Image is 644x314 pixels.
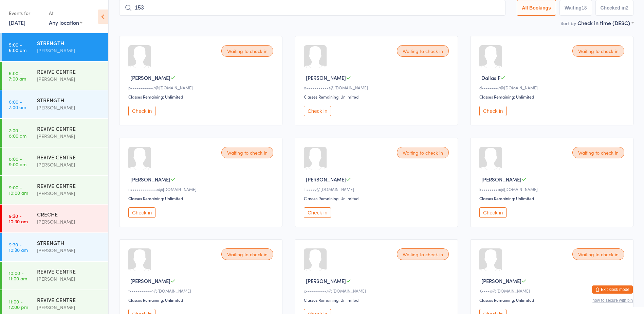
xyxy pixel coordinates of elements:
button: Check in [304,207,331,218]
div: Waiting to check in [397,45,449,57]
a: 10:00 -11:00 amREVIVE CENTRE[PERSON_NAME] [2,262,108,290]
div: Waiting to check in [397,248,449,260]
span: [PERSON_NAME] [130,277,170,284]
div: [PERSON_NAME] [37,275,103,283]
a: [DATE] [9,19,25,26]
span: [PERSON_NAME] [130,176,170,183]
time: 5:00 - 6:00 am [9,42,26,53]
button: Check in [479,106,507,116]
div: 18 [582,5,587,11]
div: p•••••••••••7@[DOMAIN_NAME] [128,85,275,90]
div: [PERSON_NAME] [37,218,103,226]
time: 9:30 - 10:30 am [9,213,28,224]
div: 2 [626,5,628,11]
time: 9:30 - 10:30 am [9,242,28,252]
div: Classes Remaining: Unlimited [128,94,275,100]
div: [PERSON_NAME] [37,132,103,140]
div: Waiting to check in [572,45,624,57]
div: [PERSON_NAME] [37,47,103,54]
button: Check in [479,207,507,218]
div: Classes Remaining: Unlimited [479,195,626,201]
time: 9:00 - 10:00 am [9,185,28,195]
div: K••••a@[DOMAIN_NAME] [479,288,626,294]
div: At [49,7,82,19]
div: Classes Remaining: Unlimited [479,297,626,303]
div: [PERSON_NAME] [37,75,103,83]
a: 5:00 -6:00 amSTRENGTH[PERSON_NAME] [2,33,108,61]
div: REVIVE CENTRE [37,68,103,75]
time: 11:00 - 12:00 pm [9,299,28,310]
a: 9:30 -10:30 amSTRENGTH[PERSON_NAME] [2,233,108,261]
button: Check in [304,106,331,116]
div: n•••••••••••••s@[DOMAIN_NAME] [128,186,275,192]
div: [PERSON_NAME] [37,303,103,311]
div: REVIVE CENTRE [37,296,103,303]
span: Dallas F [481,74,500,81]
button: Check in [128,207,155,218]
time: 7:00 - 8:00 am [9,127,26,138]
span: [PERSON_NAME] [306,277,346,284]
span: [PERSON_NAME] [481,277,521,284]
div: c••••••••••7@[DOMAIN_NAME] [304,288,451,294]
div: Any location [49,19,82,26]
div: Classes Remaining: Unlimited [128,297,275,303]
div: Waiting to check in [397,147,449,158]
div: Classes Remaining: Unlimited [304,94,451,100]
div: Waiting to check in [221,248,273,260]
div: REVIVE CENTRE [37,153,103,161]
a: 6:00 -7:00 amREVIVE CENTRE[PERSON_NAME] [2,62,108,90]
time: 6:00 - 7:00 am [9,70,26,81]
div: [PERSON_NAME] [37,104,103,111]
a: 6:00 -7:00 amSTRENGTH[PERSON_NAME] [2,90,108,118]
div: Waiting to check in [221,147,273,158]
div: STRENGTH [37,239,103,246]
a: 8:00 -9:00 amREVIVE CENTRE[PERSON_NAME] [2,147,108,175]
div: [PERSON_NAME] [37,189,103,197]
div: [PERSON_NAME] [37,161,103,169]
div: REVIVE CENTRE [37,267,103,275]
div: STRENGTH [37,96,103,104]
div: Classes Remaining: Unlimited [479,94,626,100]
div: Classes Remaining: Unlimited [304,297,451,303]
div: CRECHE [37,210,103,218]
a: 9:00 -10:00 amREVIVE CENTRE[PERSON_NAME] [2,176,108,204]
div: T••••y@[DOMAIN_NAME] [304,186,451,192]
div: t•••••••••••1@[DOMAIN_NAME] [128,288,275,294]
div: Waiting to check in [572,248,624,260]
span: [PERSON_NAME] [306,74,346,81]
span: [PERSON_NAME] [130,74,170,81]
time: 6:00 - 7:00 am [9,99,26,110]
div: Classes Remaining: Unlimited [304,195,451,201]
button: how to secure with pin [592,298,633,303]
div: k••••••••a@[DOMAIN_NAME] [479,186,626,192]
button: Check in [128,106,155,116]
label: Sort by [560,20,576,27]
div: Check in time (DESC) [577,19,633,27]
div: Waiting to check in [221,45,273,57]
span: [PERSON_NAME] [481,176,521,183]
a: 9:30 -10:30 amCRECHE[PERSON_NAME] [2,205,108,232]
div: a•••••••••••s@[DOMAIN_NAME] [304,85,451,90]
a: 7:00 -8:00 amREVIVE CENTRE[PERSON_NAME] [2,119,108,147]
div: Events for [9,7,42,19]
div: REVIVE CENTRE [37,182,103,189]
time: 10:00 - 11:00 am [9,270,27,281]
time: 8:00 - 9:00 am [9,156,26,167]
div: REVIVE CENTRE [37,125,103,132]
button: Exit kiosk mode [592,285,633,294]
div: STRENGTH [37,39,103,47]
div: Classes Remaining: Unlimited [128,195,275,201]
span: [PERSON_NAME] [306,176,346,183]
div: Waiting to check in [572,147,624,158]
div: d••••••••7@[DOMAIN_NAME] [479,85,626,90]
div: [PERSON_NAME] [37,246,103,254]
